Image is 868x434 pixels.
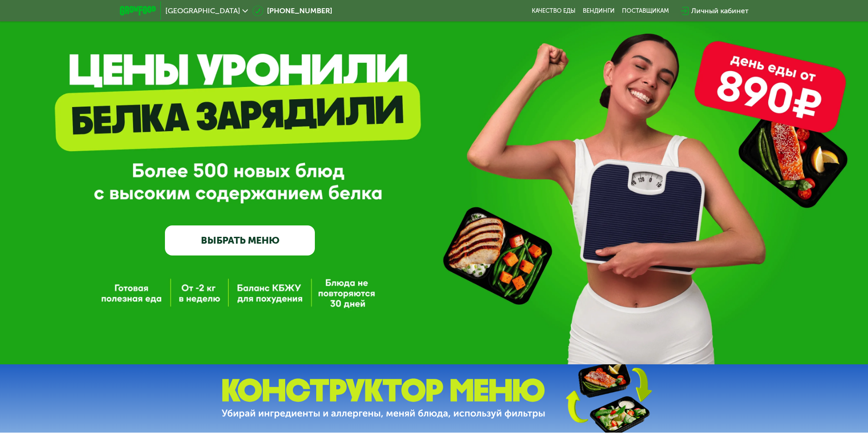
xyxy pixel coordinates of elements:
a: ВЫБРАТЬ МЕНЮ [165,225,315,255]
a: [PHONE_NUMBER] [252,5,332,16]
div: Личный кабинет [691,5,749,16]
span: [GEOGRAPHIC_DATA] [165,7,240,15]
div: поставщикам [622,7,669,15]
a: Качество еды [532,7,575,15]
a: Вендинги [583,7,615,15]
